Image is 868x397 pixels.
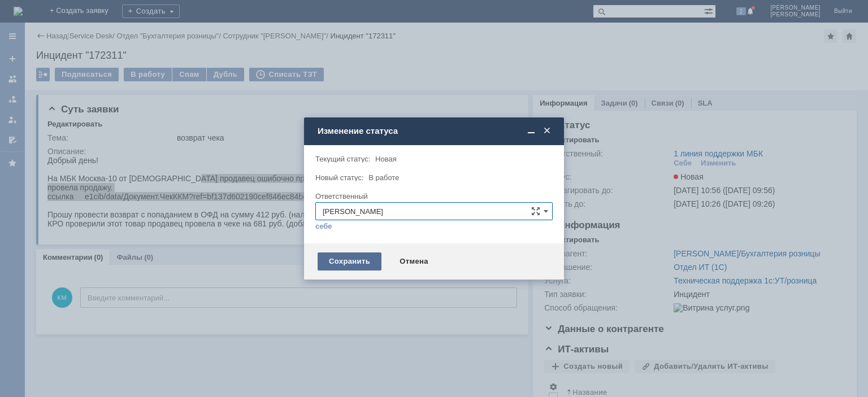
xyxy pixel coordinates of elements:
div: Ответственный [315,193,550,200]
span: В работе [368,173,399,182]
span: Свернуть (Ctrl + M) [526,126,537,136]
label: Текущий статус: [315,155,370,163]
span: Новая [375,155,397,163]
label: Новый статус: [315,173,364,182]
span: Сложная форма [531,207,540,216]
a: себе [315,222,332,231]
div: Изменение статуса [318,126,553,136]
span: Закрыть [541,126,553,136]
